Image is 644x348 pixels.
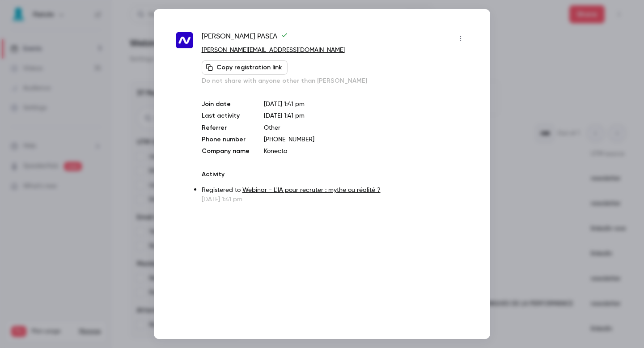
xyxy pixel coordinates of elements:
p: Registered to [202,186,468,195]
p: Referrer [202,123,250,132]
button: Copy registration link [202,60,288,75]
a: [PERSON_NAME][EMAIL_ADDRESS][DOMAIN_NAME] [202,47,345,53]
a: Webinar - L'IA pour recruter : mythe ou réalité ? [242,187,381,193]
p: Phone number [202,135,250,144]
p: Do not share with anyone other than [PERSON_NAME] [202,76,468,85]
p: Last activity [202,111,250,121]
p: Activity [202,170,468,179]
p: Join date [202,100,250,109]
p: Konecta [264,147,468,156]
img: konecta.com [176,32,193,49]
p: Other [264,123,468,132]
p: [DATE] 1:41 pm [264,100,468,109]
p: [DATE] 1:41 pm [202,195,468,204]
span: [PERSON_NAME] PASEA [202,31,288,46]
p: Company name [202,147,250,156]
span: [DATE] 1:41 pm [264,113,305,119]
p: [PHONE_NUMBER] [264,135,468,144]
